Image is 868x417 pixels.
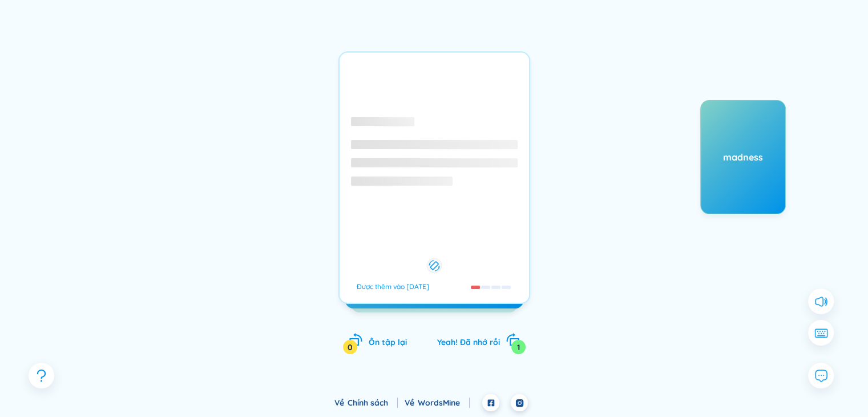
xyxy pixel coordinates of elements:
[506,332,520,347] span: rotate-right
[357,282,429,291] div: Được thêm vào [DATE]
[34,368,49,383] span: question
[343,340,357,354] div: 0
[405,396,470,409] div: Về
[701,151,785,163] div: madness
[334,396,398,409] div: Về
[348,398,398,408] a: Chính sách
[29,363,54,388] button: question
[437,337,500,347] span: Yeah! Đã nhớ rồi
[511,340,526,354] div: 1
[369,337,407,347] span: Ôn tập lại
[418,398,470,408] a: WordsMine
[349,332,363,347] span: rotate-left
